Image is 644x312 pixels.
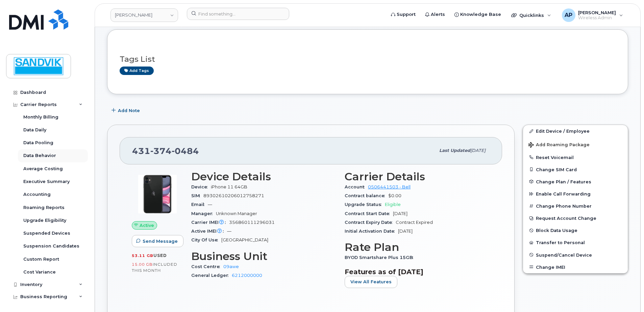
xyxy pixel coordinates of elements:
[460,11,501,18] span: Knowledge Base
[345,268,490,276] h3: Features as of [DATE]
[137,174,178,214] img: iPhone_11.jpg
[523,125,628,137] a: Edit Device / Employee
[345,255,417,260] span: BYOD Smartshare Plus 15GB
[388,193,401,198] span: $0.00
[385,202,401,207] span: Eligible
[345,193,388,198] span: Contract balance
[191,229,227,234] span: Active IMEI
[345,202,385,207] span: Upgrade Status
[397,11,416,18] span: Support
[345,276,397,288] button: View All Features
[223,264,239,269] a: 09awe
[191,171,337,183] h3: Device Details
[536,252,592,257] span: Suspend/Cancel Device
[420,8,450,21] a: Alerts
[120,67,154,75] a: Add tags
[536,191,591,197] span: Enable Call Forwarding
[191,273,232,278] span: General Ledger
[191,202,208,207] span: Email
[523,176,628,188] button: Change Plan / Features
[519,12,544,18] span: Quicklinks
[396,220,433,225] span: Contract Expired
[203,193,264,198] span: 89302610206012758271
[110,8,178,22] a: Sandvik Tamrock
[368,184,411,189] a: 0506441503 - Bell
[229,220,275,225] span: 356860111296031
[118,107,140,114] span: Add Note
[132,262,153,267] span: 15.00 GB
[191,193,203,198] span: SIM
[350,279,392,285] span: View All Features
[132,146,199,156] span: 431
[221,237,268,242] span: [GEOGRAPHIC_DATA]
[191,237,221,242] span: City Of Use
[120,55,616,63] h3: Tags List
[191,211,216,216] span: Manager
[523,261,628,273] button: Change IMEI
[191,264,223,269] span: Cost Centre
[523,200,628,212] button: Change Phone Number
[536,179,591,184] span: Change Plan / Features
[528,142,590,149] span: Add Roaming Package
[431,11,445,18] span: Alerts
[557,8,628,22] div: Annette Panzani
[470,148,486,153] span: [DATE]
[523,151,628,163] button: Reset Voicemail
[345,171,490,183] h3: Carrier Details
[345,184,368,189] span: Account
[578,15,616,21] span: Wireless Admin
[143,238,178,244] span: Send Message
[140,222,154,229] span: Active
[450,8,506,21] a: Knowledge Base
[523,163,628,176] button: Change SIM Card
[150,146,172,156] span: 374
[216,211,257,216] span: Unknown Manager
[172,146,199,156] span: 0484
[523,224,628,236] button: Block Data Usage
[345,211,393,216] span: Contract Start Date
[393,211,407,216] span: [DATE]
[153,253,167,258] span: used
[132,253,153,258] span: 53.11 GB
[187,8,289,20] input: Find something...
[227,229,231,234] span: —
[208,202,212,207] span: —
[439,148,470,153] span: Last updated
[523,249,628,261] button: Suspend/Cancel Device
[523,212,628,224] button: Request Account Change
[232,273,262,278] a: 6212000000
[191,250,337,262] h3: Business Unit
[523,188,628,200] button: Enable Call Forwarding
[191,220,229,225] span: Carrier IMEI
[565,11,572,19] span: AP
[506,8,556,22] div: Quicklinks
[132,235,183,247] button: Send Message
[211,184,247,189] span: iPhone 11 64GB
[523,137,628,151] button: Add Roaming Package
[345,229,398,234] span: Initial Activation Date
[132,262,177,273] span: included this month
[523,236,628,249] button: Transfer to Personal
[345,241,490,253] h3: Rate Plan
[578,10,616,15] span: [PERSON_NAME]
[386,8,420,21] a: Support
[107,104,146,116] button: Add Note
[345,220,396,225] span: Contract Expiry Date
[398,229,413,234] span: [DATE]
[191,184,211,189] span: Device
